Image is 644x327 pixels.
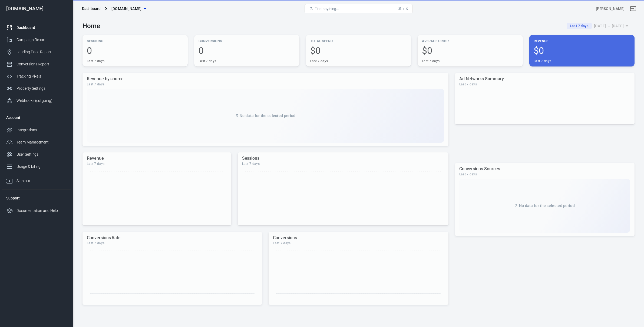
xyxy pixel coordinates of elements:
div: ⌘ + K [398,7,408,11]
a: Campaign Report [2,34,71,46]
li: Account [2,111,71,124]
div: Dashboard [82,6,101,11]
div: Account id: GO1HsbMZ [596,6,625,12]
li: Support [2,192,71,205]
a: Integrations [2,124,71,136]
div: Property Settings [16,86,67,91]
a: Usage & billing [2,161,71,173]
div: Webhooks (outgoing) [16,98,67,104]
a: Tracking Pixels [2,70,71,82]
a: Dashboard [2,22,71,34]
span: twothreadsbyedmonds.com [111,5,142,12]
div: User Settings [16,152,67,157]
button: [DOMAIN_NAME] [109,4,148,14]
div: Integrations [16,127,67,133]
a: Webhooks (outgoing) [2,95,71,107]
a: Property Settings [2,82,71,95]
h3: Home [82,22,100,30]
a: Team Management [2,136,71,148]
span: Find anything... [315,7,339,11]
div: Campaign Report [16,37,67,43]
div: Sign out [16,178,67,184]
button: Find anything...⌘ + K [305,4,413,13]
a: Landing Page Report [2,46,71,58]
a: Sign out [627,2,640,15]
div: Landing Page Report [16,49,67,55]
div: Team Management [16,139,67,145]
a: Conversions Report [2,58,71,70]
a: User Settings [2,148,71,161]
div: Usage & billing [16,164,67,169]
div: [DOMAIN_NAME] [2,6,71,11]
div: Dashboard [16,25,67,31]
div: Documentation and Help [16,208,67,213]
div: Conversions Report [16,61,67,67]
a: Sign out [2,173,71,187]
div: Tracking Pixels [16,74,67,79]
